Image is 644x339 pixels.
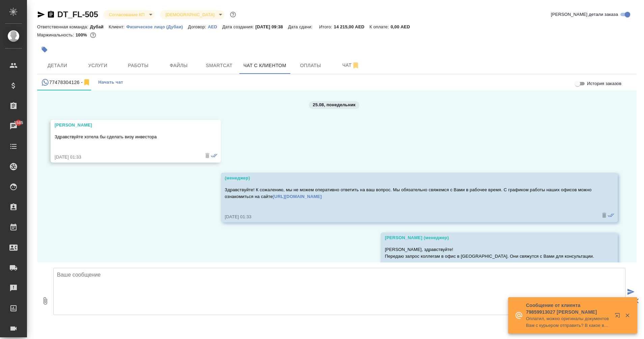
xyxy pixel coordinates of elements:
[37,74,637,90] div: simple tabs example
[82,61,114,70] span: Услуги
[41,78,91,87] div: 77478304126 (Ольга) - (undefined)
[334,24,370,29] p: 14 215,00 AED
[2,118,25,135] a: 1585
[620,312,634,318] button: Закрыть
[41,61,74,70] span: Детали
[208,24,222,29] a: AED
[390,24,415,29] p: 0,00 AED
[55,134,197,140] p: Здравствуйте хотела бы сделать визу инвестора
[526,315,610,329] p: Оплатил, можно оригиналы документов Вам с курьером отправить? В какое время будет удобно принять? Сп
[37,24,90,29] p: Ответственная команда:
[47,10,55,19] button: Скопировать ссылку
[313,102,356,108] p: 25.08, понедельник
[203,61,235,70] span: Smartcat
[288,24,314,29] p: Дата сдачи:
[319,24,334,29] p: Итого:
[55,122,197,129] div: [PERSON_NAME]
[37,10,45,19] button: Скопировать ссылку для ЯМессенджера
[160,10,225,19] div: Согласование КП
[163,61,195,70] span: Файлы
[294,61,327,70] span: Оплаты
[256,24,288,29] p: [DATE] 09:38
[273,194,322,199] a: [URL][DOMAIN_NAME]
[95,74,126,90] button: Начать чат
[587,80,621,87] span: История заказов
[526,302,610,315] p: Сообщение от клиента 79859913027 [PERSON_NAME]
[188,24,208,29] p: Договор:
[225,187,594,200] p: Здравствуйте! К сожалению, мы не можем оперативно ответить на ваш вопрос. Мы обязательно свяжемся...
[225,175,594,181] div: (менеджер)
[37,42,52,57] button: Добавить тэг
[98,79,123,86] span: Начать чат
[208,24,222,29] p: AED
[611,309,627,325] button: Открыть в новой вкладке
[222,24,255,29] p: Дата создания:
[122,61,154,70] span: Работы
[10,119,27,126] span: 1585
[243,61,286,70] span: Чат с клиентом
[126,24,188,29] a: Физическое лицо (Дубаи)
[37,32,76,37] p: Маржинальность:
[55,154,197,161] div: [DATE] 01:33
[225,214,594,220] div: [DATE] 01:33
[107,12,147,18] button: Согласование КП
[126,24,188,29] p: Физическое лицо (Дубаи)
[90,24,109,29] p: Дубай
[551,11,618,18] span: [PERSON_NAME] детали заказа
[57,10,98,19] a: DT_FL-505
[385,246,594,260] p: [PERSON_NAME], здравствуйте! Передаю запрос коллегам в офис в [GEOGRAPHIC_DATA]. Они свяжутся с В...
[76,32,89,37] p: 100%
[335,61,367,69] span: Чат
[385,234,594,241] div: [PERSON_NAME] (менеджер)
[164,12,216,18] button: [DEMOGRAPHIC_DATA]
[370,24,391,29] p: К оплате:
[109,24,126,29] p: Клиент:
[229,10,237,19] button: Доп статусы указывают на важность/срочность заказа
[104,10,155,19] div: Согласование КП
[83,78,91,86] svg: Отписаться
[352,61,360,69] svg: Отписаться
